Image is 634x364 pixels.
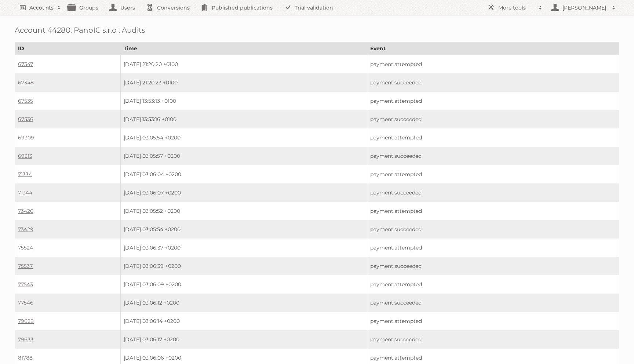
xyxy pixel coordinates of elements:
[121,312,367,330] td: [DATE] 03:06:14 +0200
[367,110,619,128] td: payment.succeeded
[367,92,619,110] td: payment.attempted
[121,110,367,128] td: [DATE] 13:53:16 +0100
[18,189,32,196] a: 71344
[18,153,32,159] a: 69313
[121,55,367,74] td: [DATE] 21:20:20 +0100
[18,299,33,306] a: 77546
[121,202,367,220] td: [DATE] 03:05:52 +0200
[367,294,619,312] td: payment.succeeded
[18,79,34,86] a: 67348
[367,239,619,257] td: payment.attempted
[121,183,367,202] td: [DATE] 03:06:07 +0200
[561,4,608,11] h2: [PERSON_NAME]
[367,330,619,349] td: payment.succeeded
[121,275,367,294] td: [DATE] 03:06:09 +0200
[367,312,619,330] td: payment.attempted
[121,147,367,165] td: [DATE] 03:05:57 +0200
[121,220,367,239] td: [DATE] 03:05:54 +0200
[18,98,33,104] a: 67535
[367,183,619,202] td: payment.succeeded
[121,239,367,257] td: [DATE] 03:06:37 +0200
[367,165,619,183] td: payment.attempted
[498,4,535,11] h2: More tools
[121,73,367,92] td: [DATE] 21:20:23 +0100
[18,226,33,233] a: 73429
[367,275,619,294] td: payment.attempted
[121,165,367,183] td: [DATE] 03:06:04 +0200
[121,294,367,312] td: [DATE] 03:06:12 +0200
[367,55,619,74] td: payment.attempted
[121,42,367,55] th: Time
[18,134,34,141] a: 69309
[18,281,33,288] a: 77543
[367,202,619,220] td: payment.attempted
[18,263,33,269] a: 75537
[367,220,619,239] td: payment.succeeded
[18,116,33,123] a: 67536
[367,73,619,92] td: payment.succeeded
[121,128,367,147] td: [DATE] 03:05:54 +0200
[121,92,367,110] td: [DATE] 13:53:13 +0100
[15,42,121,55] th: ID
[367,42,619,55] th: Event
[18,318,34,324] a: 79628
[18,336,33,343] a: 79633
[15,26,619,34] h1: Account 44280: PanoIC s.r.o : Audits
[367,257,619,275] td: payment.succeeded
[18,354,33,361] a: 81788
[367,128,619,147] td: payment.attempted
[121,257,367,275] td: [DATE] 03:06:39 +0200
[367,147,619,165] td: payment.succeeded
[18,61,33,68] a: 67347
[18,208,33,214] a: 73420
[18,171,32,178] a: 71334
[121,330,367,349] td: [DATE] 03:06:17 +0200
[18,244,33,251] a: 75524
[29,4,54,11] h2: Accounts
